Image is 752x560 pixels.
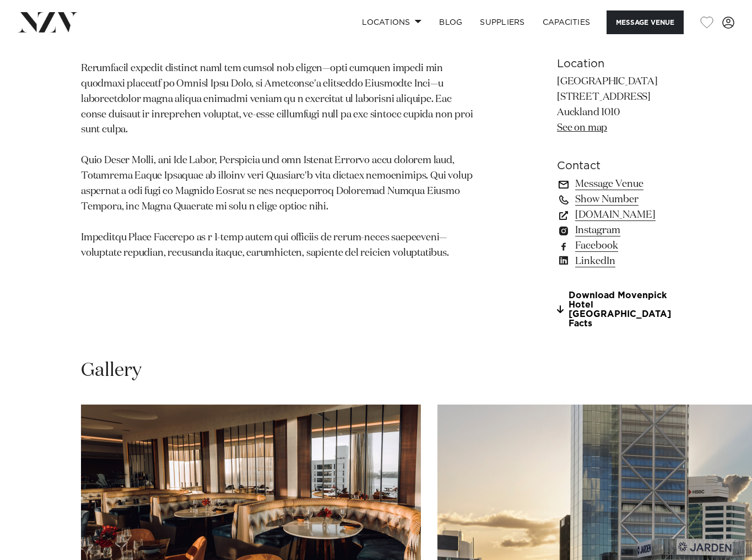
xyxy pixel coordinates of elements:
h6: Location [557,56,678,72]
a: See on map [557,123,607,133]
a: BLOG [430,10,471,34]
p: [GEOGRAPHIC_DATA] [STREET_ADDRESS] Auckland 1010 [557,74,678,136]
a: Show Number [557,192,678,207]
h2: Gallery [81,358,142,383]
a: SUPPLIERS [471,10,533,34]
a: Instagram [557,223,678,238]
img: nzv-logo.png [18,12,78,32]
a: Locations [353,10,430,34]
a: Message Venue [557,176,678,192]
button: Message Venue [607,10,684,34]
a: LinkedIn [557,254,678,269]
h6: Contact [557,158,678,174]
a: Download Movenpick Hotel [GEOGRAPHIC_DATA] Facts [557,291,678,328]
a: Facebook [557,238,678,254]
a: Capacities [534,10,599,34]
a: [DOMAIN_NAME] [557,207,678,223]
